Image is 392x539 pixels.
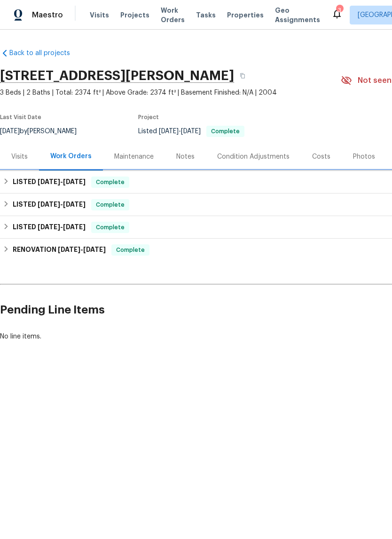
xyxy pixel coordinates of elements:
span: [DATE] [181,128,201,135]
span: Complete [207,129,243,134]
span: Work Orders [161,6,185,24]
div: Photos [353,152,375,161]
span: - [38,224,86,230]
span: - [38,201,86,208]
span: Complete [92,177,128,187]
div: Visits [11,152,28,161]
div: Condition Adjustments [217,152,290,161]
h6: RENOVATION [13,244,106,256]
span: Listed [138,128,244,135]
span: [DATE] [63,201,86,208]
div: Notes [176,152,195,161]
span: Visits [90,10,109,20]
h6: LISTED [13,222,86,233]
div: 3 [336,6,343,15]
span: [DATE] [38,178,60,185]
span: Tasks [196,12,216,18]
h6: LISTED [13,177,86,188]
span: [DATE] [83,246,106,253]
span: - [38,178,86,185]
span: Projects [120,10,149,20]
span: - [159,128,201,135]
span: Complete [92,200,128,209]
span: Complete [92,223,128,232]
span: Project [138,114,159,120]
span: Complete [112,245,149,255]
span: Properties [227,10,264,20]
span: [DATE] [159,128,179,135]
span: [DATE] [63,224,86,230]
span: [DATE] [58,246,80,253]
span: Geo Assignments [275,6,320,24]
span: [DATE] [38,224,60,230]
div: Costs [312,152,330,161]
button: Copy Address [234,67,251,84]
div: Maintenance [114,152,154,161]
span: [DATE] [63,178,86,185]
span: Maestro [32,10,63,20]
h6: LISTED [13,199,86,210]
span: - [58,246,106,253]
span: [DATE] [38,201,60,208]
div: Work Orders [50,152,92,161]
